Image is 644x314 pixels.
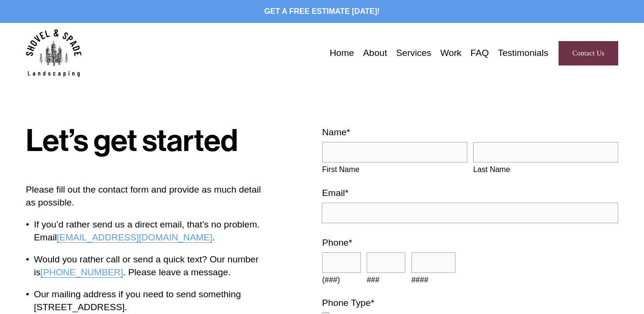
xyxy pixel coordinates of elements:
[471,46,489,61] a: FAQ
[329,46,354,61] a: Home
[57,232,212,242] a: [EMAIL_ADDRESS][DOMAIN_NAME]
[34,218,273,244] p: If you’d rather send us a direct email, that’s no problem. Email .
[473,164,618,175] span: Last Name
[26,29,82,77] img: Shovel &amp; Spade Landscaping
[473,142,618,162] input: Last Name
[498,46,549,61] a: Testimonials
[322,187,618,200] label: Email
[322,237,352,249] legend: Phone
[363,46,387,61] a: About
[322,126,350,139] legend: Name
[322,252,361,273] input: (###)
[34,288,273,314] p: Our mailing address if you need to send something [STREET_ADDRESS].
[26,126,273,156] h1: Let’s get started
[26,184,273,209] p: Please fill out the contact form and provide as much detail as possible.
[41,267,123,277] a: [PHONE_NUMBER]
[322,275,361,285] span: (###)
[367,252,405,273] input: ###
[396,46,432,61] a: Services
[412,275,455,285] span: ####
[322,164,467,175] span: First Name
[440,46,462,61] a: Work
[559,41,618,66] a: Contact Us
[412,252,455,273] input: ####
[322,142,467,162] input: First Name
[367,275,405,285] span: ###
[34,253,273,279] p: Would you rather call or send a quick text? Our number is . Please leave a message.
[322,297,374,310] legend: Phone Type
